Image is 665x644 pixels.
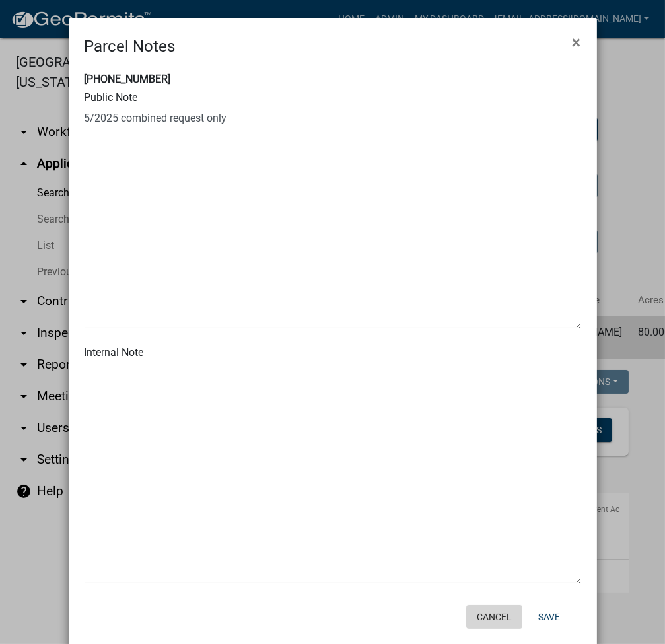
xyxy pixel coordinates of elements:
strong: [PHONE_NUMBER] [85,73,171,85]
label: Internal Note [85,347,144,358]
label: Public Note [85,92,138,103]
span: × [573,33,581,52]
button: Close [562,24,592,61]
h4: Parcel Notes [85,34,176,58]
button: Cancel [466,605,522,629]
button: Save [528,605,571,629]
